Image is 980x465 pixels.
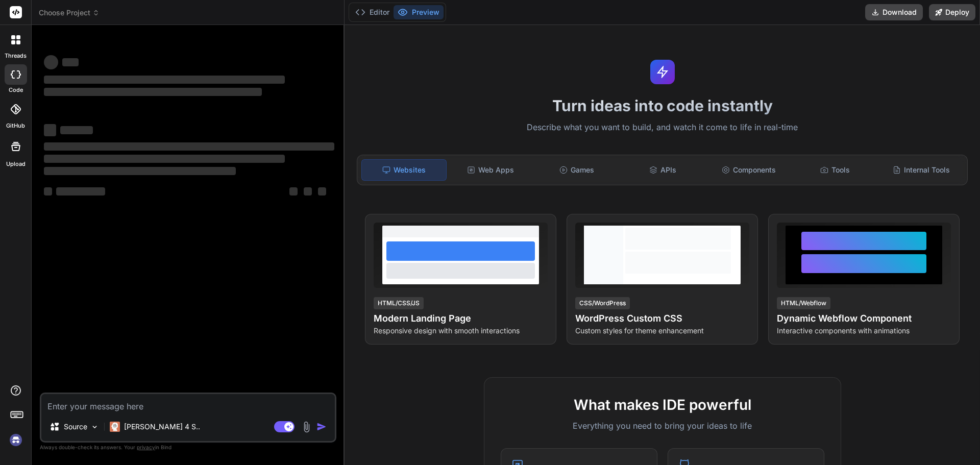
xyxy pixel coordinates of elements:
[351,121,974,134] p: Describe what you want to build, and watch it come to life in real-time
[374,297,424,309] div: HTML/CSS/JS
[361,159,447,181] div: Websites
[6,121,25,130] label: GitHub
[60,126,93,134] span: ‌
[865,4,923,20] button: Download
[289,187,298,195] span: ‌
[62,58,79,66] span: ‌
[44,187,52,195] span: ‌
[575,297,630,309] div: CSS/WordPress
[394,5,444,19] button: Preview
[6,160,26,168] label: Upload
[44,142,334,151] span: ‌
[777,326,951,336] p: Interactive components with animations
[351,96,974,115] h1: Turn ideas into code instantly
[40,443,336,452] p: Always double-check its answers. Your in Bind
[374,311,548,326] h4: Modern Landing Page
[707,159,791,181] div: Components
[44,124,56,136] span: ‌
[777,311,951,326] h4: Dynamic Webflow Component
[449,159,533,181] div: Web Apps
[44,55,58,69] span: ‌
[318,187,326,195] span: ‌
[304,187,312,195] span: ‌
[501,420,824,432] p: Everything you need to bring your ideas to life
[793,159,877,181] div: Tools
[44,76,285,84] span: ‌
[621,159,705,181] div: APIs
[90,423,99,431] img: Pick Models
[44,167,236,175] span: ‌
[929,4,975,20] button: Deploy
[575,326,749,336] p: Custom styles for theme enhancement
[374,326,548,336] p: Responsive design with smooth interactions
[9,86,23,94] label: code
[535,159,619,181] div: Games
[44,88,262,96] span: ‌
[501,394,824,415] h2: What makes IDE powerful
[316,422,327,432] img: icon
[64,422,87,432] p: Source
[879,159,963,181] div: Internal Tools
[7,431,24,449] img: signin
[575,311,749,326] h4: WordPress Custom CSS
[44,155,285,163] span: ‌
[39,8,100,18] span: Choose Project
[56,187,105,195] span: ‌
[5,52,27,60] label: threads
[351,5,394,19] button: Editor
[137,444,155,450] span: privacy
[301,421,312,433] img: attachment
[124,422,200,432] p: [PERSON_NAME] 4 S..
[777,297,830,309] div: HTML/Webflow
[110,422,120,432] img: Claude 4 Sonnet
